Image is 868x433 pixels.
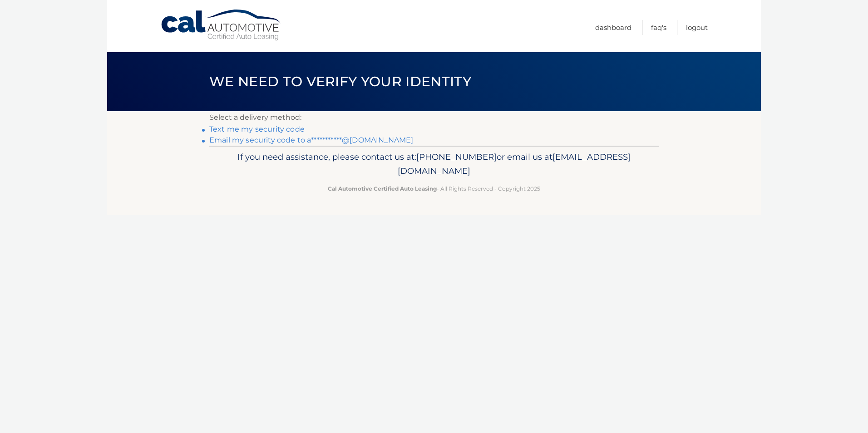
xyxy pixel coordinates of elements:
[651,20,666,35] a: FAQ's
[209,125,305,133] a: Text me my security code
[215,184,653,193] p: - All Rights Reserved - Copyright 2025
[686,20,708,35] a: Logout
[209,73,471,90] span: We need to verify your identity
[416,152,497,162] span: [PHONE_NUMBER]
[209,111,659,124] p: Select a delivery method:
[160,9,283,41] a: Cal Automotive
[595,20,631,35] a: Dashboard
[328,185,437,192] strong: Cal Automotive Certified Auto Leasing
[215,150,653,179] p: If you need assistance, please contact us at: or email us at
